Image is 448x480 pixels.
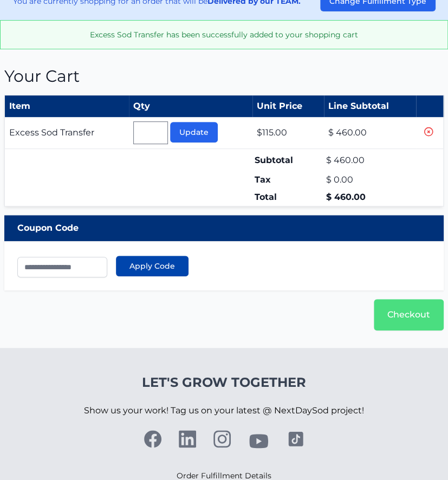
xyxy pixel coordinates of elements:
[4,215,444,241] div: Coupon Code
[129,261,175,271] span: Apply Code
[84,374,364,391] h4: Let's Grow Together
[324,95,415,118] th: Line Subtotal
[116,256,189,276] button: Apply Code
[252,189,324,206] td: Total
[324,171,415,189] td: $ 0.00
[324,189,415,206] td: $ 460.00
[252,149,324,172] td: Subtotal
[5,117,129,149] td: Excess Sod Transfer
[5,95,129,118] th: Item
[129,95,252,118] th: Qty
[324,149,415,172] td: $ 460.00
[9,29,439,40] p: Excess Sod Transfer has been successfully added to your shopping cart
[170,122,218,142] button: Update
[252,171,324,189] td: Tax
[84,391,364,430] p: Show us your work! Tag us on your latest @ NextDaySod project!
[374,299,444,330] a: Checkout
[4,67,444,86] h1: Your Cart
[252,117,324,149] td: $115.00
[324,117,415,149] td: $ 460.00
[252,95,324,118] th: Unit Price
